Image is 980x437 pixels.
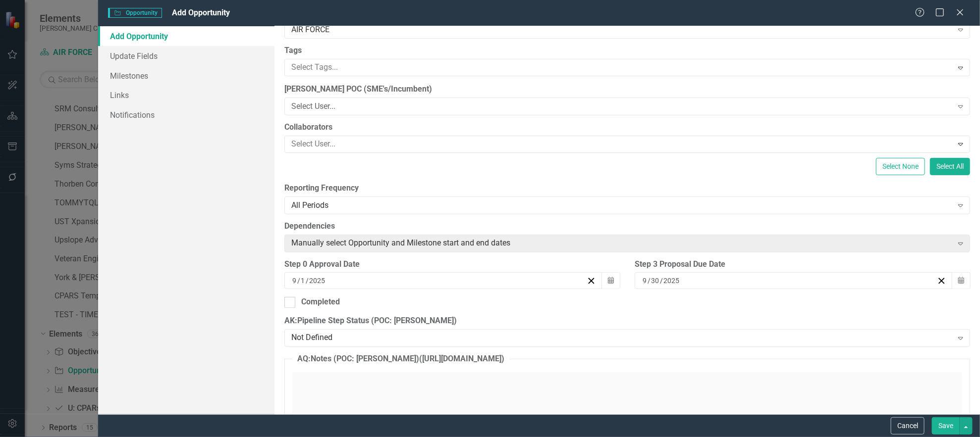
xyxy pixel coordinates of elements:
[284,84,970,95] label: [PERSON_NAME] POC (SME's/Incumbent)
[16,16,24,24] img: logo_orange.svg
[291,24,953,36] div: AIR FORCE
[284,221,970,232] label: Dependencies
[291,199,953,211] div: All Periods
[28,16,49,24] div: v 4.0.25
[284,259,620,270] div: Step 0 Approval Date
[930,158,970,175] button: Select All
[301,296,340,308] div: Completed
[660,276,663,285] span: /
[98,26,274,46] a: Add Opportunity
[98,66,274,86] a: Milestones
[108,8,162,18] span: Opportunity
[109,58,167,65] div: Keywords by Traffic
[297,276,300,285] span: /
[284,183,970,194] label: Reporting Frequency
[876,158,925,175] button: Select None
[98,85,274,105] a: Links
[172,8,230,17] span: Add Opportunity
[26,26,109,34] div: Domain: [DOMAIN_NAME]
[284,45,970,56] label: Tags
[98,105,274,125] a: Notifications
[38,58,89,65] div: Domain Overview
[98,46,274,66] a: Update Fields
[292,353,509,365] legend: AQ:Notes (POC: [PERSON_NAME])([URL][DOMAIN_NAME])
[27,57,35,65] img: tab_domain_overview_orange.svg
[891,417,925,435] button: Cancel
[99,57,107,65] img: tab_keywords_by_traffic_grey.svg
[291,333,953,344] div: Not Defined
[284,122,970,133] label: Collaborators
[932,417,960,435] button: Save
[635,259,970,270] div: Step 3 Proposal Due Date
[16,26,24,34] img: website_grey.svg
[291,238,953,249] div: Manually select Opportunity and Milestone start and end dates
[648,276,651,285] span: /
[284,315,970,327] label: AK:Pipeline Step Status (POC: [PERSON_NAME])
[291,101,953,112] div: Select User...
[306,276,309,285] span: /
